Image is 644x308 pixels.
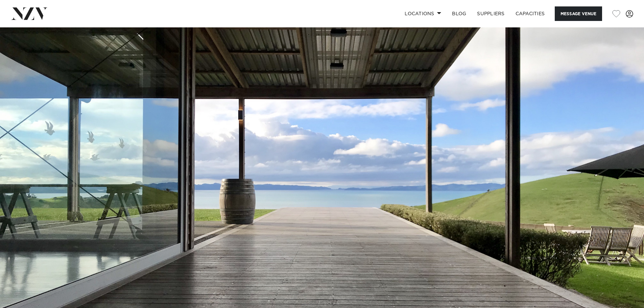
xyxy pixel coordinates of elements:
[472,6,510,21] a: SUPPLIERS
[510,6,550,21] a: Capacities
[447,6,472,21] a: BLOG
[399,6,447,21] a: Locations
[11,7,48,20] img: nzv-logo.png
[555,6,602,21] button: Message Venue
